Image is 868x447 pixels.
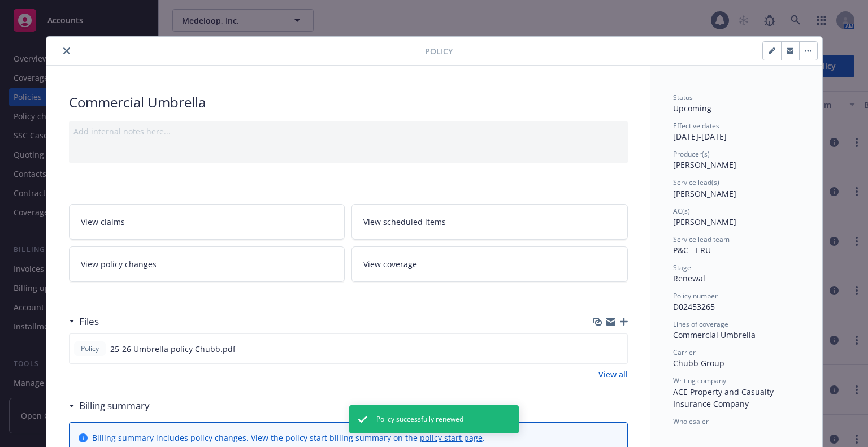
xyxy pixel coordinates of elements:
[673,273,705,284] span: Renewal
[673,93,693,102] span: Status
[81,216,125,228] span: View claims
[673,329,800,341] div: Commercial Umbrella
[673,177,719,187] span: Service lead(s)
[351,246,628,282] a: View coverage
[69,314,99,329] div: Files
[673,235,730,244] span: Service lead team
[673,206,690,216] span: AC(s)
[60,44,73,58] button: close
[673,216,736,227] span: [PERSON_NAME]
[69,204,345,240] a: View claims
[673,416,709,426] span: Wholesaler
[673,159,736,170] span: [PERSON_NAME]
[673,121,719,131] span: Effective dates
[673,427,676,437] span: -
[673,301,715,312] span: D02453265
[673,121,800,142] div: [DATE] - [DATE]
[673,376,726,385] span: Writing company
[673,263,691,272] span: Stage
[673,245,711,255] span: P&C - ERU
[73,125,623,137] div: Add internal notes here...
[613,343,623,355] button: preview file
[351,204,628,240] a: View scheduled items
[110,343,236,355] span: 25-26 Umbrella policy Chubb.pdf
[363,216,446,228] span: View scheduled items
[81,258,157,270] span: View policy changes
[79,344,101,354] span: Policy
[673,319,728,329] span: Lines of coverage
[79,398,150,413] h3: Billing summary
[363,258,417,270] span: View coverage
[425,45,453,57] span: Policy
[598,368,628,380] a: View all
[673,149,710,159] span: Producer(s)
[376,414,463,424] span: Policy successfully renewed
[673,103,711,114] span: Upcoming
[673,358,724,368] span: Chubb Group
[92,432,485,444] div: Billing summary includes policy changes. View the policy start billing summary on the .
[69,246,345,282] a: View policy changes
[673,188,736,199] span: [PERSON_NAME]
[69,93,628,112] div: Commercial Umbrella
[79,314,99,329] h3: Files
[594,343,604,355] button: download file
[673,348,696,357] span: Carrier
[673,291,718,301] span: Policy number
[673,387,776,409] span: ACE Property and Casualty Insurance Company
[69,398,150,413] div: Billing summary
